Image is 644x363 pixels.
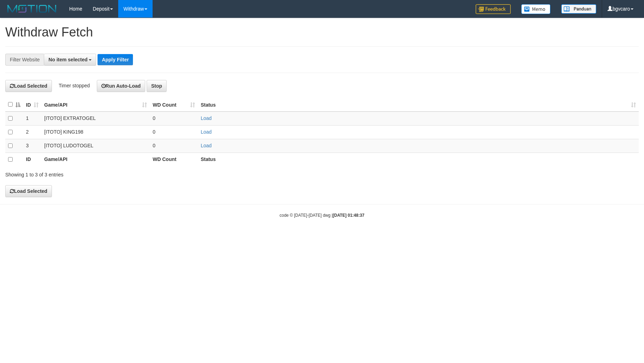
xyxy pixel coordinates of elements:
button: Apply Filter [98,54,133,65]
div: Showing 1 to 3 of 3 entries [5,168,263,178]
td: 1 [23,112,41,126]
button: No item selected [44,54,96,66]
th: ID [23,153,41,166]
th: Game/API [41,153,150,166]
th: WD Count: activate to sort column ascending [150,98,198,112]
th: Status: activate to sort column ascending [198,98,639,112]
th: ID: activate to sort column ascending [23,98,41,112]
button: Run Auto-Load [97,80,146,92]
td: 2 [23,125,41,139]
td: [ITOTO] LUDOTOGEL [41,139,150,153]
th: Game/API: activate to sort column ascending [41,98,150,112]
img: Feedback.jpg [476,4,511,14]
a: Load [201,143,212,148]
small: code © [DATE]-[DATE] dwg | [280,213,364,218]
img: MOTION_logo.png [5,4,59,14]
th: WD Count [150,153,198,166]
td: [ITOTO] EXTRATOGEL [41,112,150,126]
td: 3 [23,139,41,153]
a: Load [201,115,212,121]
span: 0 [153,143,155,148]
strong: [DATE] 01:48:37 [333,213,364,218]
img: Button%20Memo.svg [521,4,551,14]
td: [ITOTO] KING198 [41,125,150,139]
div: Filter Website [5,54,44,66]
h1: Withdraw Fetch [5,25,639,39]
span: 0 [153,129,155,135]
span: No item selected [48,57,87,62]
span: Timer stopped [59,83,90,88]
button: Load Selected [5,80,52,92]
a: Load [201,129,212,135]
img: panduan.png [561,4,596,14]
th: Status [198,153,639,166]
button: Load Selected [5,185,52,197]
button: Stop [147,80,167,92]
span: 0 [153,115,155,121]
